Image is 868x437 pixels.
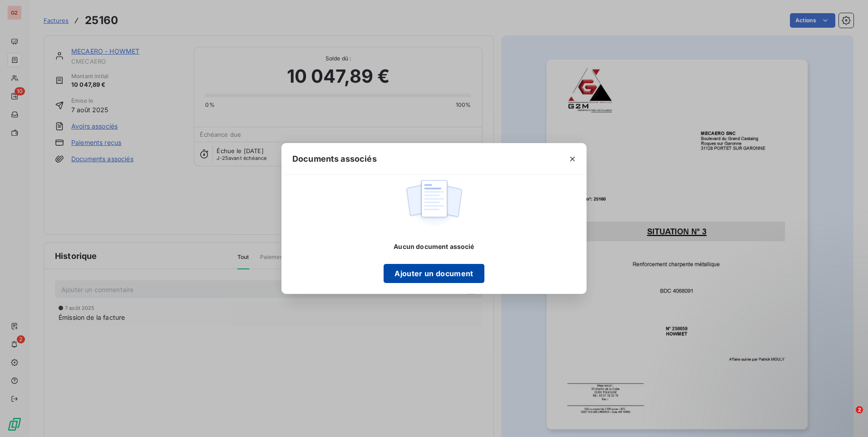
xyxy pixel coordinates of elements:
button: Ajouter un document [384,264,484,283]
iframe: Intercom notifications message [686,349,868,412]
img: empty state [405,175,463,231]
span: Aucun document associé [394,242,474,251]
iframe: Intercom live chat [837,406,859,428]
span: Documents associés [292,153,377,165]
span: 2 [856,406,863,413]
